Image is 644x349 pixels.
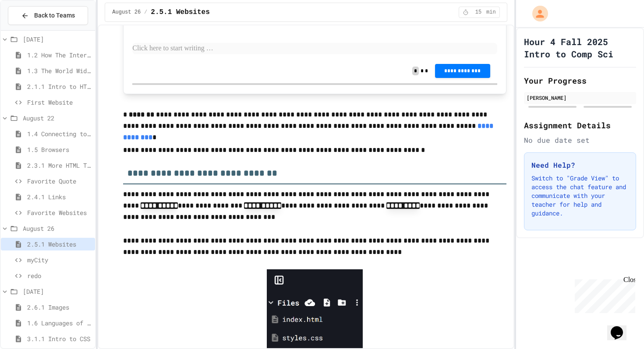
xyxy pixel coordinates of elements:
[27,50,92,60] span: 1.2 How The Internet Works
[144,9,147,16] span: /
[531,174,629,218] p: Switch to "Grade View" to access the chat feature and communicate with your teacher for help and ...
[4,4,60,56] div: Chat with us now!Close
[524,135,636,145] div: No due date set
[23,287,92,296] span: [DATE]
[27,255,92,264] span: myCity
[524,119,636,131] h2: Assignment Details
[27,176,92,186] span: Favorite Quote
[27,192,92,201] span: 2.4.1 Links
[531,160,629,170] h3: Need Help?
[27,129,92,138] span: 1.4 Connecting to a Website
[27,66,92,75] span: 1.3 The World Wide Web
[524,74,636,87] h2: Your Progress
[571,276,635,313] iframe: chat widget
[523,4,550,24] div: My Account
[471,9,485,16] span: 15
[527,94,633,102] div: [PERSON_NAME]
[27,240,92,249] span: 2.5.1 Websites
[23,224,92,233] span: August 26
[27,334,92,343] span: 3.1.1 Intro to CSS
[27,303,92,312] span: 2.6.1 Images
[607,314,635,340] iframe: chat widget
[524,35,636,60] h1: Hour 4 Fall 2025 Intro to Comp Sci
[112,9,141,16] span: August 26
[27,82,92,91] span: 2.1.1 Intro to HTML
[151,7,209,18] span: 2.5.1 Websites
[27,98,92,107] span: First Website
[8,6,88,25] button: Back to Teams
[23,35,92,44] span: [DATE]
[486,9,496,16] span: min
[34,11,75,20] span: Back to Teams
[27,271,92,280] span: redo
[27,145,92,154] span: 1.5 Browsers
[27,318,92,328] span: 1.6 Languages of the Web
[27,161,92,170] span: 2.3.1 More HTML Tags
[27,208,92,217] span: Favorite Websites
[23,113,92,123] span: August 22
